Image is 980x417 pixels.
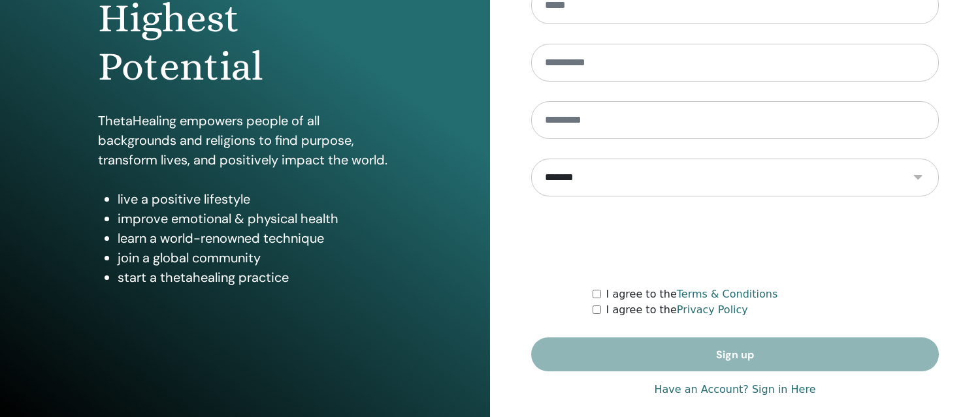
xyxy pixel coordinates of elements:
li: live a positive lifestyle [118,189,392,209]
p: ThetaHealing empowers people of all backgrounds and religions to find purpose, transform lives, a... [98,111,392,170]
li: join a global community [118,248,392,268]
li: start a thetahealing practice [118,268,392,287]
li: improve emotional & physical health [118,209,392,228]
label: I agree to the [606,286,778,302]
iframe: reCAPTCHA [636,216,834,267]
li: learn a world-renowned technique [118,228,392,248]
label: I agree to the [606,302,748,318]
a: Privacy Policy [677,303,748,316]
a: Terms & Conditions [677,288,777,300]
a: Have an Account? Sign in Here [654,382,815,397]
